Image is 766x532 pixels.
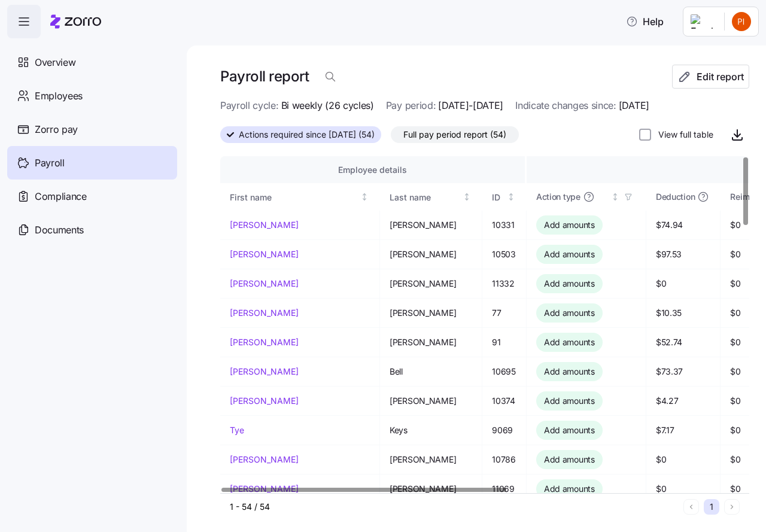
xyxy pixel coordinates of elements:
[230,501,679,513] div: 1 - 54 / 54
[544,307,595,319] span: Add amounts
[656,336,710,348] span: $52.74
[672,65,749,89] button: Edit report
[691,14,715,29] img: Employer logo
[651,129,713,141] label: View full table
[230,424,370,436] a: Tye
[390,366,472,378] span: Bell
[7,45,177,79] a: Overview
[492,483,516,495] span: 11069
[626,14,664,29] span: Help
[386,98,436,113] span: Pay period:
[35,122,78,137] span: Zorro pay
[230,483,370,495] a: [PERSON_NAME]
[544,219,595,231] span: Add amounts
[281,98,374,113] span: Bi weekly (26 cycles)
[492,307,516,319] span: 77
[656,307,710,319] span: $10.35
[724,499,740,515] button: Next page
[492,366,516,378] span: 10695
[704,499,719,515] button: 1
[656,278,710,290] span: $0
[230,191,358,204] div: First name
[230,336,370,348] a: [PERSON_NAME]
[230,366,370,378] a: [PERSON_NAME]
[619,98,649,113] span: [DATE]
[390,395,472,407] span: [PERSON_NAME]
[656,366,710,378] span: $73.37
[683,499,699,515] button: Previous page
[35,189,87,204] span: Compliance
[544,278,595,290] span: Add amounts
[390,219,472,231] span: [PERSON_NAME]
[544,336,595,348] span: Add amounts
[230,219,370,231] a: [PERSON_NAME]
[656,424,710,436] span: $7.17
[239,127,375,142] span: Actions required since [DATE] (54)
[35,223,84,238] span: Documents
[492,248,516,260] span: 10503
[732,12,751,31] img: 24d6825ccf4887a4818050cadfd93e6d
[230,454,370,466] a: [PERSON_NAME]
[390,454,472,466] span: [PERSON_NAME]
[492,395,516,407] span: 10374
[220,67,309,86] h1: Payroll report
[390,483,472,495] span: [PERSON_NAME]
[7,113,177,146] a: Zorro pay
[390,307,472,319] span: [PERSON_NAME]
[7,180,177,213] a: Compliance
[656,248,710,260] span: $97.53
[544,366,595,378] span: Add amounts
[536,191,580,203] span: Action type
[492,454,516,466] span: 10786
[492,336,516,348] span: 91
[360,193,369,201] div: Not sorted
[7,146,177,180] a: Payroll
[544,424,595,436] span: Add amounts
[656,219,710,231] span: $74.94
[507,193,515,201] div: Not sorted
[390,248,472,260] span: [PERSON_NAME]
[492,278,516,290] span: 11332
[656,483,710,495] span: $0
[656,454,710,466] span: $0
[230,278,370,290] a: [PERSON_NAME]
[544,454,595,466] span: Add amounts
[220,183,380,211] th: First nameNot sorted
[230,395,370,407] a: [PERSON_NAME]
[656,395,710,407] span: $4.27
[230,307,370,319] a: [PERSON_NAME]
[35,156,65,171] span: Payroll
[515,98,616,113] span: Indicate changes since:
[220,98,279,113] span: Payroll cycle:
[656,191,695,203] span: Deduction
[492,219,516,231] span: 10331
[438,98,503,113] span: [DATE]-[DATE]
[697,69,744,84] span: Edit report
[7,79,177,113] a: Employees
[616,10,673,34] button: Help
[482,183,527,211] th: IDNot sorted
[390,424,472,436] span: Keys
[492,424,516,436] span: 9069
[544,395,595,407] span: Add amounts
[544,248,595,260] span: Add amounts
[527,183,646,211] th: Action typeNot sorted
[403,127,506,142] span: Full pay period report (54)
[7,213,177,247] a: Documents
[35,89,83,104] span: Employees
[390,191,461,204] div: Last name
[611,193,619,201] div: Not sorted
[492,191,504,204] div: ID
[230,163,515,177] div: Employee details
[35,55,75,70] span: Overview
[230,248,370,260] a: [PERSON_NAME]
[390,336,472,348] span: [PERSON_NAME]
[544,483,595,495] span: Add amounts
[380,183,482,211] th: Last nameNot sorted
[463,193,471,201] div: Not sorted
[390,278,472,290] span: [PERSON_NAME]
